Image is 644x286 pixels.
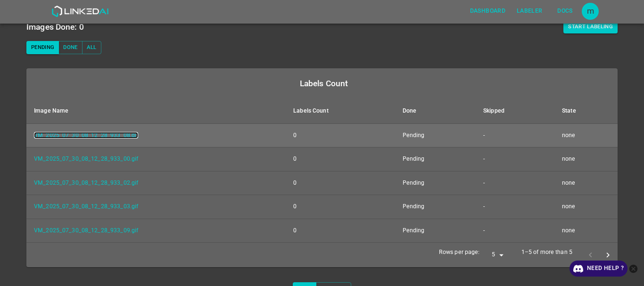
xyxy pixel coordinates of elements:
td: Pending [395,147,476,172]
button: Docs [550,3,580,19]
td: 0 [286,171,395,195]
div: 5 [484,249,506,261]
a: Docs [548,1,582,21]
button: Open settings [582,3,599,20]
td: Pending [395,171,476,195]
td: Pending [395,195,476,219]
td: - [476,219,554,243]
td: none [554,147,618,172]
td: none [554,219,618,243]
td: - [476,171,554,195]
div: m [582,3,599,20]
th: Skipped [476,98,554,124]
th: State [554,98,618,124]
button: Dashboard [466,3,509,19]
button: All [82,41,101,54]
a: Dashboard [464,1,511,21]
td: 0 [286,195,395,219]
button: Pending [26,41,59,54]
a: VM_2025_07_30_08_12_28_933_09.gif [34,227,138,234]
th: Image Name [26,98,286,124]
button: close-help [627,261,639,277]
p: 1–5 of more than 5 [521,248,572,257]
div: Labels Count [34,77,614,90]
th: Done [395,98,476,124]
td: - [476,195,554,219]
a: Labeler [511,1,548,21]
img: LinkedAI [51,6,108,17]
td: - [476,147,554,172]
button: Start Labeling [563,20,618,33]
button: Done [58,41,82,54]
a: VM_2025_07_30_08_12_28_933_03.gif [34,203,138,210]
td: 0 [286,147,395,172]
a: VM_2025_07_30_08_12_28_933_08.gif [34,132,138,139]
td: 0 [286,123,395,147]
td: none [554,171,618,195]
button: next page [599,246,617,264]
a: Need Help ? [570,261,627,277]
p: Rows per page: [439,248,480,257]
td: none [554,123,618,147]
td: none [554,195,618,219]
th: Labels Count [286,98,395,124]
td: Pending [395,219,476,243]
td: - [476,123,554,147]
h6: Images Done: 0 [26,20,84,33]
a: VM_2025_07_30_08_12_28_933_00.gif [34,155,138,162]
td: Pending [395,123,476,147]
button: Labeler [513,3,546,19]
td: 0 [286,219,395,243]
a: VM_2025_07_30_08_12_28_933_02.gif [34,180,138,186]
